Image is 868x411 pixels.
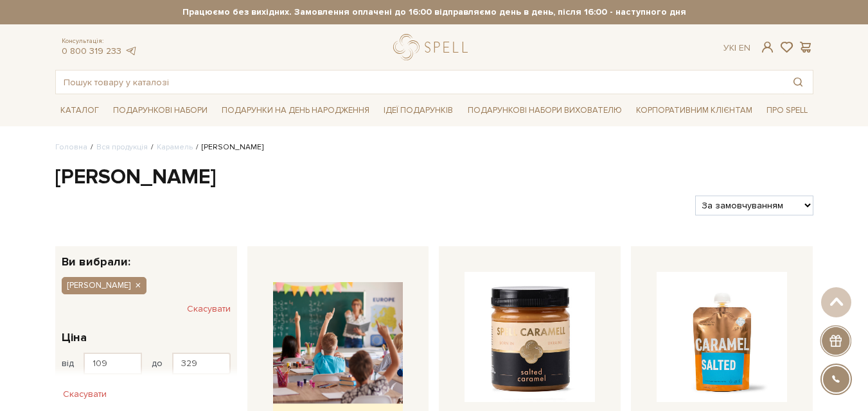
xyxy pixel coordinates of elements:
h1: [PERSON_NAME] [55,164,813,191]
button: Пошук товару у каталозі [783,71,813,94]
a: Каталог [55,101,104,121]
span: [PERSON_NAME] [67,280,130,291]
div: Ук [723,42,750,54]
a: logo [393,34,474,60]
a: Вся продукція [96,142,148,152]
span: Консультація: [62,37,137,46]
span: Ціна [62,329,87,346]
span: до [152,358,163,369]
li: [PERSON_NAME] [193,142,263,153]
input: Пошук товару у каталозі [56,71,783,94]
a: telegram [125,46,137,56]
input: Ціна [172,353,231,374]
a: Про Spell [761,101,813,121]
span: | [734,42,736,53]
a: Корпоративним клієнтам [631,99,757,121]
span: від [62,358,74,369]
a: Карамель [157,142,193,152]
button: Скасувати [55,384,114,405]
a: Подарунки на День народження [217,101,375,121]
img: Солона карамель, 150 гр [657,272,787,402]
input: Ціна [84,353,142,374]
div: Ви вибрали: [55,246,237,267]
button: Скасувати [187,299,231,319]
a: Подарункові набори вихователю [463,99,627,121]
button: [PERSON_NAME] [62,277,146,294]
a: Головна [55,142,87,152]
a: En [739,42,750,53]
a: Подарункові набори [108,101,213,121]
strong: Працюємо без вихідних. Замовлення оплачені до 16:00 відправляємо день в день, після 16:00 - насту... [55,6,813,18]
a: Ідеї подарунків [378,101,458,121]
a: 0 800 319 233 [62,46,121,56]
